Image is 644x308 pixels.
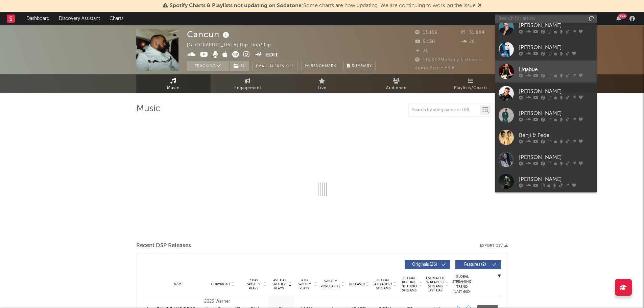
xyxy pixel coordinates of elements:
button: Email AlertsOff [252,61,298,71]
em: Off [286,65,294,68]
a: Live [285,74,359,93]
span: Global Rolling 7D Audio Streams [400,276,419,292]
input: Search by song name or URL [409,108,480,113]
div: [PERSON_NAME] [519,87,593,95]
span: 31.884 [461,30,485,35]
span: Features ( 2 ) [460,263,491,267]
a: Playlists/Charts [434,74,508,93]
span: Released [349,282,365,286]
a: [PERSON_NAME] [495,82,597,104]
span: 31 [415,49,428,53]
span: 13.106 [415,30,438,35]
div: 99 + [618,14,627,19]
div: [PERSON_NAME] [519,175,593,183]
div: [GEOGRAPHIC_DATA] | Hip-Hop/Rap [187,41,279,49]
a: Ligabue [495,61,597,82]
a: Engagement [211,74,285,93]
button: Summary [343,61,376,71]
a: Dashboard [22,12,54,25]
div: [PERSON_NAME] [519,153,593,161]
span: : Some charts are now updating. We are continuing to work on the issue [170,3,476,8]
span: Jump Score: 59.6 [415,66,455,70]
span: 5.130 [415,40,435,44]
span: Spotify Charts & Playlists not updating on Sodatone [170,3,302,8]
div: [PERSON_NAME] [519,21,593,29]
span: Copyright [211,282,231,286]
span: Benchmark [311,62,336,70]
button: Tracking [187,61,229,71]
button: 99+ [616,16,621,21]
span: Playlists/Charts [454,84,487,92]
span: Audience [386,84,407,92]
div: Ligabue [519,65,593,73]
button: Export CSV [480,244,508,248]
a: [PERSON_NAME] [495,104,597,126]
span: Live [318,84,327,92]
a: Audience [359,74,434,93]
a: [PERSON_NAME] [495,148,597,170]
button: (1) [230,61,249,71]
span: Recent DSP Releases [136,242,191,250]
span: Estimated % Playlist Streams Last Day [426,276,445,292]
span: Spotify Popularity [320,279,340,289]
a: Benji & Fede [495,126,597,148]
span: 115.902 Monthly Listeners [415,58,482,62]
div: Global Streaming Trend (Last 60D) [452,274,472,294]
span: Originals ( 26 ) [409,263,440,267]
span: ( 1 ) [229,61,249,71]
span: Global ATD Audio Streams [374,278,392,290]
div: Benji & Fede [519,131,593,139]
a: Benchmark [301,61,340,71]
div: [PERSON_NAME] [519,109,593,117]
a: Discovery Assistant [54,12,105,25]
div: Cancun [187,29,231,40]
span: 7 Day Spotify Plays [245,278,263,290]
a: Music [136,74,211,93]
span: Dismiss [478,3,482,8]
span: Last Day Spotify Plays [270,278,288,290]
input: Search for artists [495,15,597,23]
button: Edit [266,51,278,60]
span: Summary [352,64,372,68]
a: [PERSON_NAME] [495,17,597,39]
span: Music [167,84,180,92]
span: ATD Spotify Plays [295,278,313,290]
span: 20 [461,40,475,44]
div: Name [157,282,201,287]
button: Originals(26) [405,260,450,269]
a: [PERSON_NAME] [495,170,597,192]
button: Features(2) [455,260,501,269]
span: Engagement [234,84,261,92]
a: Charts [105,12,128,25]
div: [PERSON_NAME] [519,43,593,51]
a: [PERSON_NAME] [495,39,597,61]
